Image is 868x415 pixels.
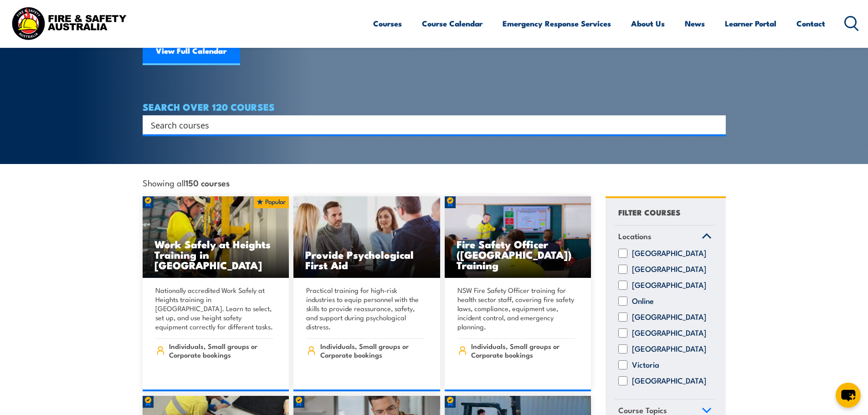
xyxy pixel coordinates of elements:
label: [GEOGRAPHIC_DATA] [632,249,706,258]
span: Individuals, Small groups or Corporate bookings [471,342,575,359]
input: Search input [151,118,706,132]
a: Provide Psychological First Aid [293,196,440,278]
a: Course Calendar [422,11,483,36]
img: Fire Safety Advisor [445,196,591,278]
a: Locations [614,225,716,249]
h4: SEARCH OVER 120 COURSES [143,102,726,112]
a: Fire Safety Officer ([GEOGRAPHIC_DATA]) Training [445,196,591,278]
span: Individuals, Small groups or Corporate bookings [169,342,273,359]
a: Contact [796,11,825,36]
form: Search form [153,118,708,131]
h3: Fire Safety Officer ([GEOGRAPHIC_DATA]) Training [457,239,580,270]
label: [GEOGRAPHIC_DATA] [632,281,706,290]
a: Learner Portal [725,11,776,36]
img: Work Safely at Heights Training (1) [143,196,289,278]
label: Online [632,297,654,306]
label: Victoria [632,360,659,369]
h3: Work Safely at Heights Training in [GEOGRAPHIC_DATA] [154,239,277,270]
a: News [685,11,705,36]
h4: FILTER COURSES [618,206,680,218]
p: Nationally accredited Work Safely at Heights training in [GEOGRAPHIC_DATA]. Learn to select, set ... [155,286,274,331]
p: NSW Fire Safety Officer training for health sector staff, covering fire safety laws, compliance, ... [457,286,576,331]
span: Individuals, Small groups or Corporate bookings [320,342,425,359]
a: Emergency Response Services [503,11,611,36]
button: chat-button [836,383,861,408]
label: [GEOGRAPHIC_DATA] [632,328,706,338]
button: Search magnifier button [710,118,723,131]
label: [GEOGRAPHIC_DATA] [632,265,706,274]
span: Showing all [143,178,230,187]
strong: 150 courses [185,176,230,189]
img: Mental Health First Aid Training Course from Fire & Safety Australia [293,196,440,278]
label: [GEOGRAPHIC_DATA] [632,344,706,354]
span: Locations [618,230,652,242]
a: Courses [373,11,402,36]
a: Work Safely at Heights Training in [GEOGRAPHIC_DATA] [143,196,289,278]
a: About Us [631,11,665,36]
h3: Provide Psychological First Aid [305,249,428,270]
a: View Full Calendar [143,38,240,65]
label: [GEOGRAPHIC_DATA] [632,313,706,322]
p: Practical training for high-risk industries to equip personnel with the skills to provide reassur... [306,286,425,331]
label: [GEOGRAPHIC_DATA] [632,376,706,385]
